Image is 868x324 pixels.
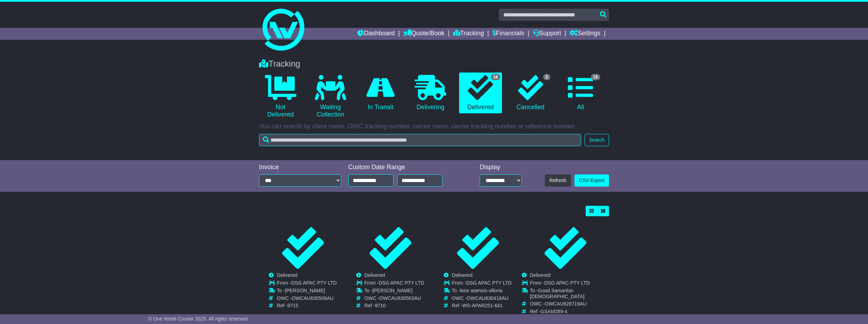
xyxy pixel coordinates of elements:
td: OWC - [364,295,424,303]
td: From - [530,280,609,288]
td: Ref - [452,303,512,309]
span: OWCAU630506AU [292,295,334,301]
a: Waiting Collection [309,73,352,121]
span: DSG APAC PTY LTD [466,280,512,286]
div: Invoice [259,164,341,171]
td: OWC - [530,301,609,309]
a: Financials [493,28,524,40]
span: Delivered [277,272,297,278]
td: OWC - [452,295,512,303]
span: Delivered [530,272,550,278]
span: 9715 [287,303,298,308]
td: Ref - [530,309,609,315]
span: 16 [491,74,500,80]
td: To - [452,288,512,295]
span: DSG APAC PTY LTD [544,280,590,286]
a: 3 Cancelled [509,73,552,114]
a: Delivering [409,73,452,114]
a: Tracking [453,28,484,40]
span: 19 [591,74,600,80]
td: To - [530,288,609,301]
div: Display [480,164,522,171]
a: In Transit [359,73,402,114]
td: From - [452,280,512,288]
td: To - [277,288,337,295]
a: 19 All [559,73,602,114]
span: Delivered [452,272,472,278]
span: Delivered [364,272,385,278]
td: OWC - [277,295,337,303]
a: 16 Delivered [459,73,502,114]
span: OWCAU630416AU [467,295,509,301]
a: Settings [570,28,600,40]
span: 3 [543,74,550,80]
span: DSG APAC PTY LTD [379,280,424,286]
span: © One World Courier 2025. All rights reserved. [148,316,249,322]
button: Refresh [545,174,571,187]
a: Dashboard [357,28,395,40]
td: Ref - [277,303,337,309]
span: WS-APAR251-641 [462,303,503,308]
td: From - [277,280,337,288]
span: GSAM289-4 [540,309,567,314]
td: From - [364,280,424,288]
span: 9710 [375,303,386,308]
span: OWCAU628719AU [545,301,587,307]
span: [PERSON_NAME] [372,288,412,293]
span: leire asensio villoria [460,288,502,293]
span: OWCAU630503AU [379,295,421,301]
a: Not Delivered [259,73,302,121]
span: Good Samaritan [DEMOGRAPHIC_DATA] [530,288,585,299]
span: [PERSON_NAME] [285,288,325,293]
button: Search [585,134,609,146]
span: DSG APAC PTY LTD [291,280,337,286]
a: Quote/Book [403,28,444,40]
td: To - [364,288,424,295]
a: Support [533,28,561,40]
div: Custom Date Range [348,164,460,171]
a: CSV Export [574,174,609,187]
p: You can search by client name, OWC tracking number, carrier name, carrier tracking number or refe... [259,123,609,130]
td: Ref - [364,303,424,309]
div: Tracking [256,59,612,69]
